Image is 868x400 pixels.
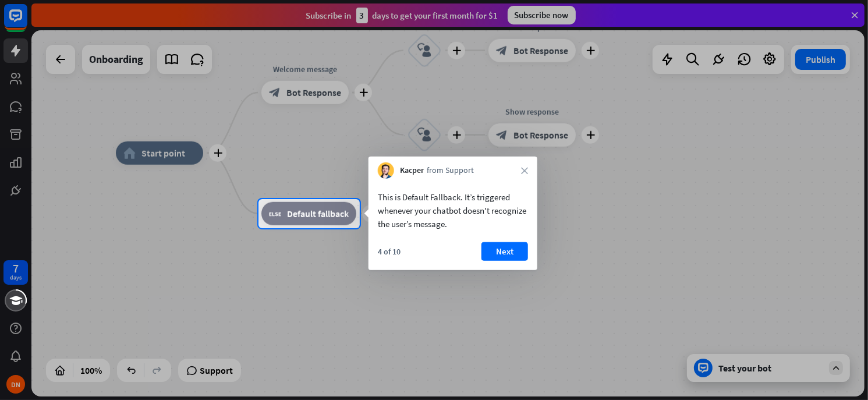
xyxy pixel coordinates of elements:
span: Kacper [400,165,424,176]
span: from Support [427,165,474,176]
button: Next [481,242,528,261]
button: Open LiveChat chat widget [9,5,44,40]
div: 4 of 10 [378,246,401,257]
i: block_fallback [269,208,281,220]
div: This is Default Fallback. It’s triggered whenever your chatbot doesn't recognize the user’s message. [378,190,528,231]
i: close [521,167,528,174]
span: Default fallback [287,208,349,220]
